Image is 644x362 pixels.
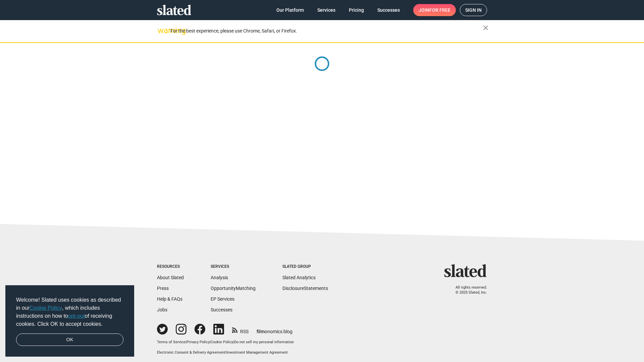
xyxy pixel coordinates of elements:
[460,4,487,16] a: Sign in
[465,4,482,16] span: Sign in
[211,286,256,291] a: OpportunityMatching
[157,275,184,280] a: About Slated
[211,264,256,269] div: Services
[377,4,400,16] span: Successes
[343,4,369,16] a: Pricing
[372,4,405,16] a: Successes
[276,4,304,16] span: Our Platform
[429,4,450,16] span: for free
[232,324,249,335] a: RSS
[234,340,294,345] button: Do not sell my personal information
[211,307,232,312] a: Successes
[282,275,316,280] a: Slated Analytics
[157,296,182,302] a: Help & FAQs
[413,4,456,16] a: Joinfor free
[157,350,225,355] a: Electronic Consent & Delivery Agreement
[282,264,328,269] div: Slated Group
[282,286,328,291] a: DisclosureStatements
[312,4,341,16] a: Services
[233,340,234,344] span: |
[419,4,450,16] span: Join
[257,329,265,334] span: film
[157,286,169,291] a: Press
[349,4,364,16] span: Pricing
[448,285,487,295] p: All rights reserved. © 2025 Slated, Inc.
[157,307,167,312] a: Jobs
[16,334,123,346] a: dismiss cookie message
[158,26,166,35] mat-icon: warning
[317,4,335,16] span: Services
[482,24,490,32] mat-icon: close
[186,340,210,344] a: Privacy Policy
[16,296,123,328] span: Welcome! Slated uses cookies as described in our , which includes instructions on how to of recei...
[225,350,226,355] span: |
[157,264,184,269] div: Resources
[271,4,309,16] a: Our Platform
[5,285,134,357] div: cookieconsent
[68,313,85,319] a: opt-out
[170,26,483,36] div: For the best experience, please use Chrome, Safari, or Firefox.
[257,323,292,335] a: filmonomics blog
[211,275,228,280] a: Analysis
[210,340,211,344] span: |
[30,305,62,311] a: Cookie Policy
[211,340,233,344] a: Cookie Policy
[211,296,234,302] a: EP Services
[157,340,185,344] a: Terms of Service
[226,350,288,355] a: Investment Management Agreement
[185,340,186,344] span: |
